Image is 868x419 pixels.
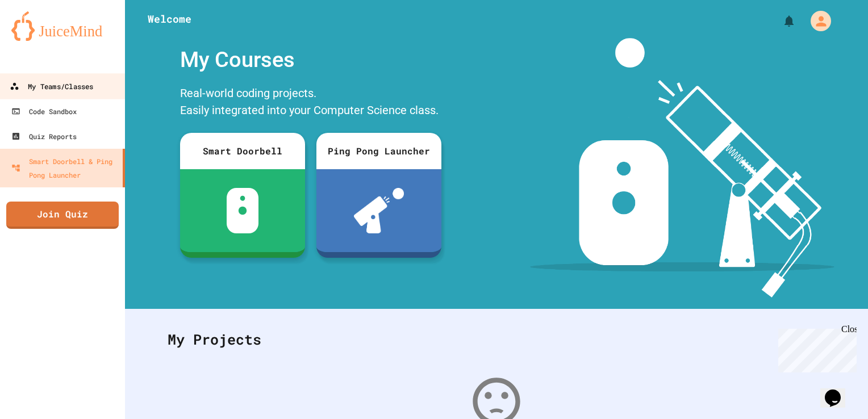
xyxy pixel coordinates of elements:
[174,38,447,82] div: My Courses
[354,188,404,233] img: ppl-with-ball.png
[5,5,78,72] div: Chat with us now!Close
[11,11,114,41] img: logo-orange.svg
[799,8,834,34] div: My Account
[774,324,857,372] iframe: chat widget
[11,154,118,182] div: Smart Doorbell & Ping Pong Launcher
[11,129,77,143] div: Quiz Reports
[180,133,305,169] div: Smart Doorbell
[820,374,857,408] iframe: chat widget
[530,38,834,298] img: banner-image-my-projects.png
[10,79,93,94] div: My Teams/Classes
[11,104,77,118] div: Code Sandbox
[316,133,441,169] div: Ping Pong Launcher
[761,11,799,31] div: My Notifications
[6,202,119,229] a: Join Quiz
[156,317,837,362] div: My Projects
[227,188,259,233] img: sdb-white.svg
[174,82,447,124] div: Real-world coding projects. Easily integrated into your Computer Science class.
